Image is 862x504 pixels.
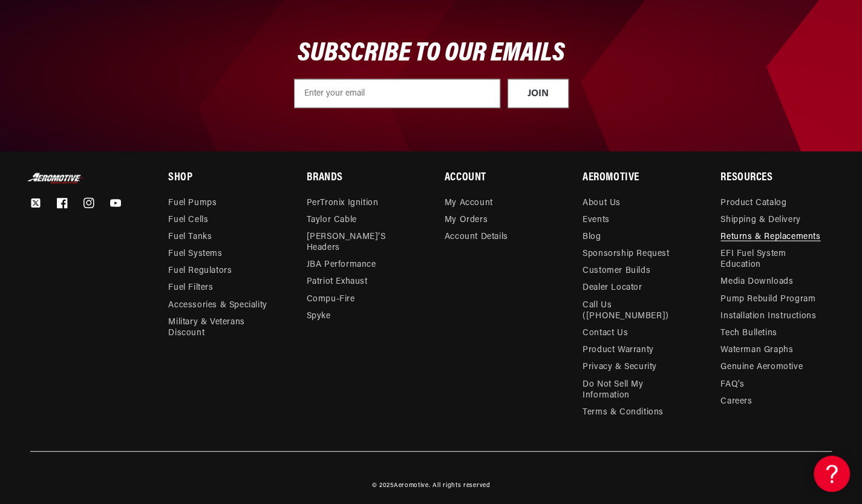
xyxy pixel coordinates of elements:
[583,280,642,296] a: Dealer Locator
[720,359,803,376] a: Genuine Aeromotive
[583,263,650,280] a: Customer Builds
[306,308,330,325] a: Spyke
[583,198,621,212] a: About Us
[583,229,601,246] a: Blog
[720,273,793,290] a: Media Downloads
[306,229,408,257] a: [PERSON_NAME]’s Headers
[306,212,356,229] a: Taylor Cable
[168,246,222,263] a: Fuel Systems
[508,79,569,108] button: JOIN
[720,376,744,393] a: FAQ’s
[720,342,793,359] a: Waterman Graphs
[720,246,822,273] a: EFI Fuel System Education
[583,342,654,359] a: Product Warranty
[720,212,800,229] a: Shipping & Delivery
[372,482,431,489] small: © 2025 .
[720,393,752,410] a: Careers
[294,79,500,108] input: Enter your email
[306,291,354,308] a: Compu-Fire
[445,229,508,246] a: Account Details
[720,325,777,342] a: Tech Bulletins
[583,212,610,229] a: Events
[720,308,816,325] a: Installation Instructions
[583,376,684,404] a: Do Not Sell My Information
[583,297,684,325] a: Call Us ([PHONE_NUMBER])
[168,198,217,212] a: Fuel Pumps
[720,291,815,308] a: Pump Rebuild Program
[306,198,378,212] a: PerTronix Ignition
[168,212,208,229] a: Fuel Cells
[433,482,490,489] small: All rights reserved
[168,314,279,342] a: Military & Veterans Discount
[168,297,267,314] a: Accessories & Speciality
[306,273,367,290] a: Patriot Exhaust
[720,229,820,246] a: Returns & Replacements
[168,229,212,246] a: Fuel Tanks
[583,404,664,421] a: Terms & Conditions
[168,263,232,280] a: Fuel Regulators
[394,482,429,489] a: Aeromotive
[26,173,87,185] img: Aeromotive
[583,359,657,376] a: Privacy & Security
[583,246,669,263] a: Sponsorship Request
[168,280,213,296] a: Fuel Filters
[445,212,488,229] a: My Orders
[298,40,565,67] span: SUBSCRIBE TO OUR EMAILS
[306,257,376,273] a: JBA Performance
[583,325,628,342] a: Contact Us
[720,198,786,212] a: Product Catalog
[445,198,493,212] a: My Account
